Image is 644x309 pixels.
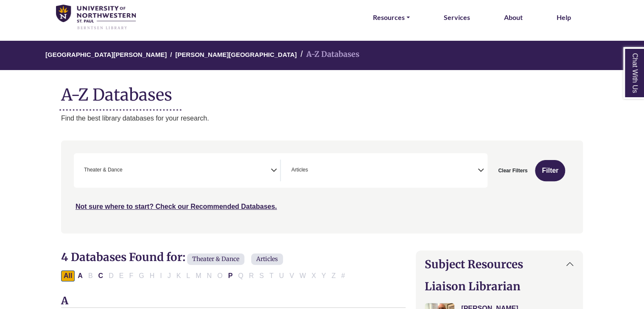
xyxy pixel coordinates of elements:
a: Resources [373,12,410,23]
a: Help [557,12,571,23]
textarea: Search [310,168,314,174]
a: Services [444,12,470,23]
span: 4 Databases Found for: [61,250,185,264]
span: Articles [251,253,283,265]
a: [PERSON_NAME][GEOGRAPHIC_DATA] [175,50,297,58]
div: Alpha-list to filter by first letter of database name [61,272,348,279]
a: About [504,12,523,23]
span: Theater & Dance [187,253,244,265]
h2: Liaison Librarian [425,280,574,293]
button: Filter Results C [96,270,106,281]
li: Articles [288,166,308,174]
img: library_home [56,5,136,30]
button: Filter Results A [75,270,85,281]
nav: Search filters [61,140,583,233]
button: Submit for Search Results [535,160,565,181]
h1: A-Z Databases [61,79,583,104]
button: All [61,270,75,281]
button: Filter Results P [226,270,235,281]
p: Find the best library databases for your research. [61,113,583,124]
button: Subject Resources [416,251,582,278]
nav: breadcrumb [61,41,583,70]
h3: A [61,295,406,308]
a: Not sure where to start? Check our Recommended Databases. [76,203,277,210]
textarea: Search [124,168,128,174]
span: Theater & Dance [84,166,123,174]
a: [GEOGRAPHIC_DATA][PERSON_NAME] [45,50,167,58]
li: A-Z Databases [297,48,359,61]
span: Articles [291,166,308,174]
li: Theater & Dance [81,166,123,174]
button: Clear Filters [493,160,533,181]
